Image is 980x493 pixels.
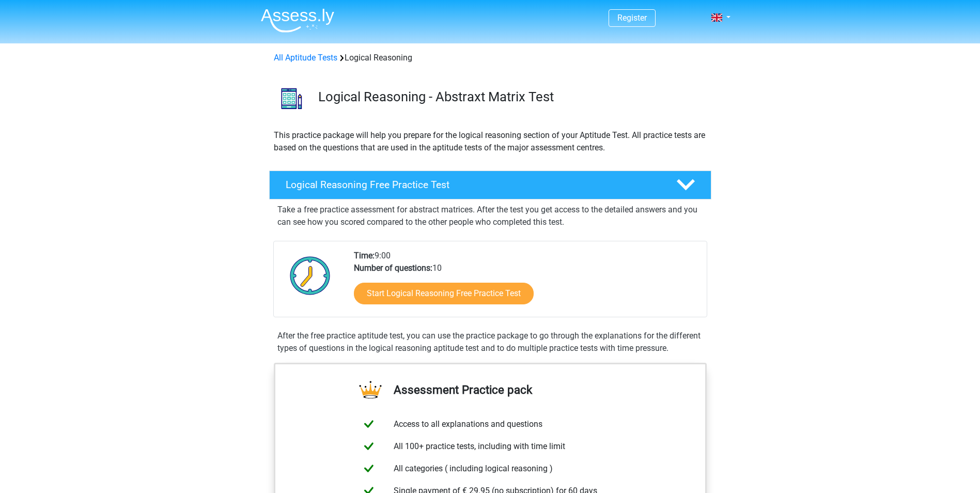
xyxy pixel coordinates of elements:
img: Assessly [261,8,334,33]
div: After the free practice aptitude test, you can use the practice package to go through the explana... [273,330,707,355]
a: All Aptitude Tests [274,53,337,63]
a: Register [617,13,647,23]
div: Logical Reasoning [270,52,711,64]
a: Logical Reasoning Free Practice Test [265,171,715,199]
img: logical reasoning [270,76,314,120]
img: Clock [284,250,336,301]
p: Take a free practice assessment for abstract matrices. After the test you get access to the detai... [277,204,703,228]
a: Start Logical Reasoning Free Practice Test [354,283,534,304]
p: This practice package will help you prepare for the logical reasoning section of your Aptitude Te... [274,129,707,154]
b: Number of questions: [354,263,432,273]
h3: Logical Reasoning - Abstraxt Matrix Test [318,89,703,105]
div: 9:00 10 [346,250,706,317]
h4: Logical Reasoning Free Practice Test [286,179,660,191]
b: Time: [354,251,375,260]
